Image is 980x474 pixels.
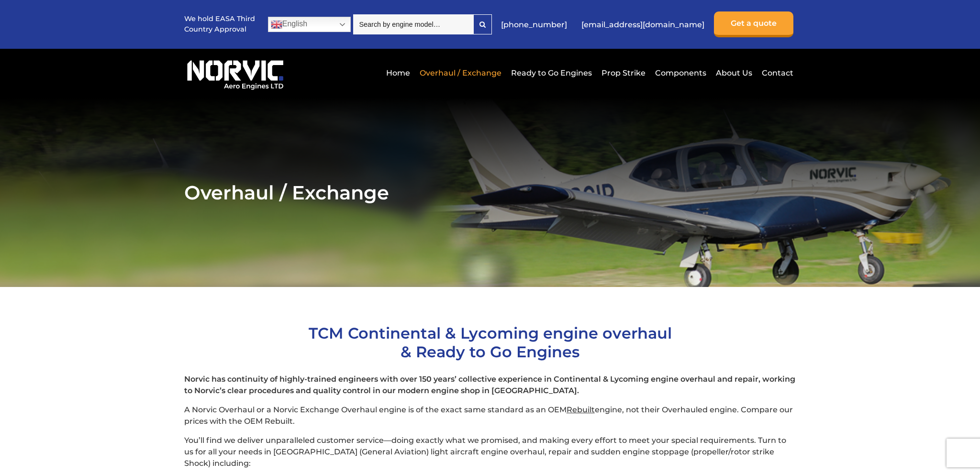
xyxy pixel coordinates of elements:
a: Overhaul / Exchange [417,61,504,85]
span: TCM Continental & Lycoming engine overhaul & Ready to Go Engines [309,324,672,361]
a: About Us [713,61,755,85]
a: Ready to Go Engines [509,61,594,85]
img: Norvic Aero Engines logo [184,56,286,90]
input: Search by engine model… [353,14,473,34]
img: en [271,19,282,30]
a: [PHONE_NUMBER] [496,13,572,36]
a: [EMAIL_ADDRESS][DOMAIN_NAME] [577,13,709,36]
strong: Norvic has continuity of highly-trained engineers with over 150 years’ collective experience in C... [184,375,795,395]
a: Prop Strike [599,61,648,85]
a: Get a quote [714,11,793,37]
p: You’ll find we deliver unparalleled customer service—doing exactly what we promised, and making e... [184,435,796,469]
a: Components [653,61,709,85]
p: A Norvic Overhaul or a Norvic Exchange Overhaul engine is of the exact same standard as an OEM en... [184,404,796,427]
a: Home [384,61,412,85]
p: We hold EASA Third Country Approval [184,14,256,34]
a: English [268,17,351,32]
h2: Overhaul / Exchange [184,181,796,204]
a: Contact [759,61,793,85]
span: Rebuilt [567,405,595,414]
